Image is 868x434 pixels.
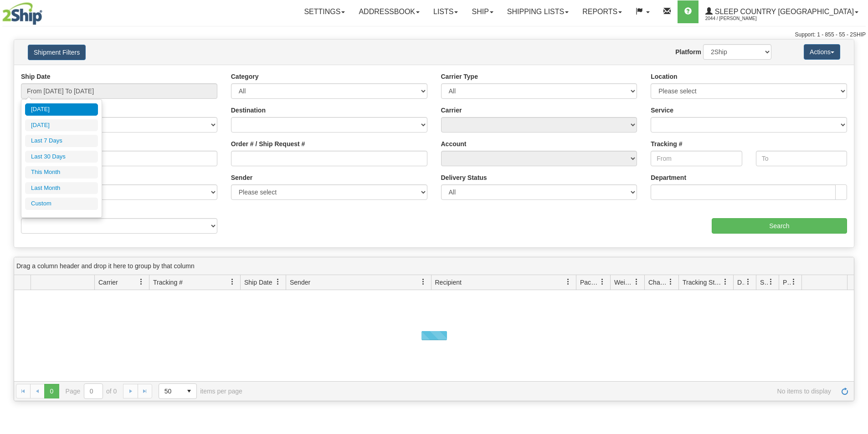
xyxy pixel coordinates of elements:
li: [DATE] [25,119,98,132]
label: Order # / Ship Request # [231,139,305,148]
a: Reports [575,0,629,23]
input: Search [712,218,847,234]
span: Charge [648,278,668,287]
span: Sender [290,278,310,287]
label: Location [651,72,677,81]
a: Packages filter column settings [595,274,610,290]
span: Pickup Status [783,278,791,287]
span: 2044 / [PERSON_NAME] [705,14,774,23]
label: Account [441,139,467,148]
a: Charge filter column settings [663,274,678,290]
li: This Month [25,166,98,179]
span: Tracking # [153,278,183,287]
a: Shipment Issues filter column settings [763,274,779,290]
a: Pickup Status filter column settings [786,274,801,290]
input: To [756,151,847,166]
span: 50 [164,387,176,396]
span: Delivery Status [737,278,745,287]
a: Tracking # filter column settings [225,274,240,290]
li: Custom [25,198,98,210]
span: Ship Date [244,278,272,287]
a: Tracking Status filter column settings [718,274,733,290]
a: Sleep Country [GEOGRAPHIC_DATA] 2044 / [PERSON_NAME] [699,0,865,23]
label: Destination [231,106,266,115]
a: Recipient filter column settings [560,274,576,290]
label: Service [651,106,673,115]
span: Page of 0 [66,383,117,399]
label: Carrier Type [441,72,478,81]
div: grid grouping header [14,257,854,275]
label: Tracking # [651,139,682,148]
label: Ship Date [21,72,51,81]
span: No items to display [255,388,831,395]
label: Delivery Status [441,173,487,182]
a: Carrier filter column settings [134,274,149,290]
span: Carrier [98,278,118,287]
label: Platform [675,47,701,56]
button: Actions [804,44,840,60]
span: Page sizes drop down [159,383,197,399]
span: items per page [159,383,242,399]
a: Refresh [837,384,852,398]
li: Last 7 Days [25,135,98,147]
a: Delivery Status filter column settings [740,274,756,290]
a: Ship Date filter column settings [270,274,286,290]
span: Packages [580,278,599,287]
a: Weight filter column settings [629,274,644,290]
a: Settings [297,0,352,23]
div: Support: 1 - 855 - 55 - 2SHIP [2,31,866,39]
span: Page 0 [44,384,59,398]
img: logo2044.jpg [2,2,42,25]
li: [DATE] [25,103,98,116]
li: Last Month [25,182,98,194]
li: Last 30 Days [25,151,98,163]
label: Carrier [441,106,462,115]
span: select [182,384,196,398]
a: Sender filter column settings [416,274,431,290]
label: Sender [231,173,252,182]
span: Weight [614,278,633,287]
a: Addressbook [352,0,426,23]
a: Lists [426,0,465,23]
a: Ship [465,0,500,23]
input: From [651,151,742,166]
a: Shipping lists [500,0,575,23]
span: Recipient [435,278,462,287]
button: Shipment Filters [28,45,86,60]
span: Shipment Issues [760,278,768,287]
span: Sleep Country [GEOGRAPHIC_DATA] [713,8,854,15]
label: Department [651,173,686,182]
label: Category [231,72,259,81]
span: Tracking Status [683,278,722,287]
